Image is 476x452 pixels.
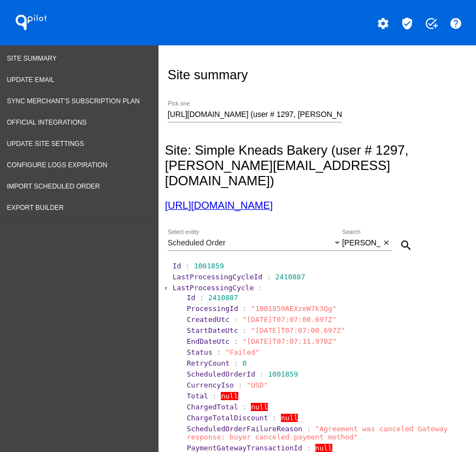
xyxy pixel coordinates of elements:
mat-icon: settings [377,17,390,30]
mat-icon: verified_user [401,17,414,30]
span: LastProcessingCycleId [173,273,262,281]
span: ChargedTotal [187,403,238,411]
span: Import Scheduled Order [7,183,100,190]
span: null [281,414,298,422]
span: null [315,444,332,452]
span: : [243,304,247,313]
span: "USD" [246,381,268,389]
span: : [217,348,221,356]
span: Configure logs expiration [7,161,108,169]
span: Sync Merchant's Subscription Plan [7,97,140,105]
span: : [243,403,247,411]
span: : [267,273,271,281]
span: 0 [243,359,247,367]
input: Number [168,110,342,119]
span: : [234,315,238,324]
h2: Site summary [168,67,248,83]
span: : [234,337,238,345]
span: "[DATE]T07:07:00.697Z" [251,326,345,334]
span: Status [187,348,213,356]
span: : [272,414,277,422]
button: Clear [380,237,392,249]
span: ScheduledOrderId [187,370,255,378]
span: : [260,370,264,378]
mat-icon: search [399,239,413,252]
span: Scheduled Order [168,238,226,247]
span: "1001859AEXzeW7k3Qg" [251,304,337,313]
span: "Agreement was canceled Gateway response: buyer canceled payment method" [187,425,448,441]
span: : [234,359,238,367]
span: : [238,381,243,389]
span: : [258,284,262,292]
span: LastProcessingCycle [173,284,254,292]
span: 1001859 [194,262,224,270]
span: 1001859 [268,370,298,378]
span: StartDateUtc [187,326,238,334]
h2: Site: Simple Kneads Bakery (user # 1297, [PERSON_NAME][EMAIL_ADDRESS][DOMAIN_NAME]) [165,143,467,189]
span: : [185,262,190,270]
span: Export Builder [7,204,64,212]
span: : [199,293,204,302]
span: CreatedUtc [187,315,230,324]
span: ProcessingId [187,304,238,313]
span: null [221,392,238,400]
span: Id [187,293,196,302]
mat-select: Select entity [168,239,342,248]
span: Id [173,262,181,270]
span: EndDateUtc [187,337,230,345]
span: "[DATE]T07:07:00.697Z" [243,315,337,324]
span: ScheduledOrderFailureReason [187,425,302,433]
span: CurrencyIso [187,381,234,389]
input: Search [342,239,380,248]
span: "[DATE]T07:07:11.970Z" [243,337,337,345]
a: [URL][DOMAIN_NAME] [165,199,273,211]
span: : [307,425,311,433]
mat-icon: help [449,17,462,30]
mat-icon: close [383,239,390,248]
span: Official Integrations [7,119,87,126]
span: PaymentGatewayTransactionId [187,444,302,452]
span: 2410887 [208,293,238,302]
span: Total [187,392,208,400]
span: "Failed" [225,348,260,356]
h1: QPilot [9,11,53,33]
span: Update Email [7,76,55,84]
span: null [251,403,268,411]
span: : [213,392,217,400]
span: 2410887 [275,273,305,281]
span: : [243,326,247,334]
span: : [307,444,311,452]
span: ChargeTotalDiscount [187,414,268,422]
mat-icon: add_task [425,17,438,30]
span: Update Site Settings [7,140,84,148]
span: Site Summary [7,55,57,62]
span: RetryCount [187,359,230,367]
